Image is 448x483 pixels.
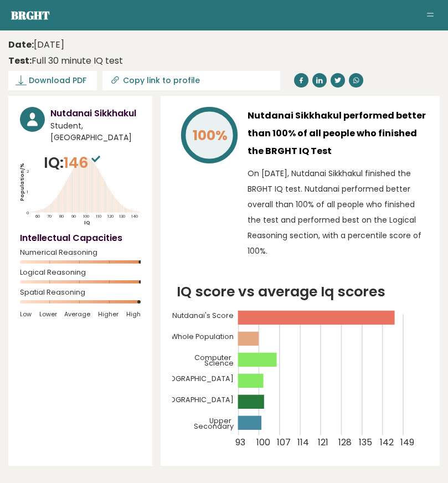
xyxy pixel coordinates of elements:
span: Logical Reasoning [20,270,141,275]
tspan: 128 [338,436,352,449]
tspan: 142 [380,436,394,449]
b: Test: [8,54,32,67]
tspan: 149 [400,436,414,449]
tspan: 2 [27,168,29,174]
tspan: 1 [27,189,28,195]
span: Average [64,310,90,318]
p: On [DATE], Nutdanai Sikkhakul finished the BRGHT IQ test. Nutdanai performed better overall than ... [248,166,428,259]
b: Date: [8,38,34,51]
tspan: 120 [107,213,114,219]
span: Student, [GEOGRAPHIC_DATA] [50,120,141,143]
tspan: 90 [71,213,76,219]
a: Brght [11,8,50,23]
tspan: IQ score vs average Iq scores [177,281,385,301]
a: Download PDF [8,71,97,90]
tspan: 140 [132,213,138,219]
tspan: 121 [318,436,328,449]
tspan: 93 [235,436,245,449]
tspan: Age [DEMOGRAPHIC_DATA] [135,395,233,404]
tspan: Nutdanai's Score [172,311,233,320]
time: [DATE] [8,38,64,52]
tspan: 80 [59,213,64,219]
tspan: 107 [277,436,291,449]
tspan: 60 [35,213,40,219]
tspan: 130 [120,213,126,219]
tspan: 100% [193,126,228,145]
tspan: 100 [256,436,270,449]
h3: Nutdanai Sikkhakul performed better than 100% of all people who finished the BRGHT IQ Test [248,107,428,160]
tspan: 70 [47,213,52,219]
span: High [126,310,141,318]
tspan: 110 [96,213,101,219]
p: IQ: [44,152,103,174]
span: Download PDF [29,75,86,86]
tspan: Secondary [193,422,233,431]
tspan: 100 [84,213,90,219]
span: Low [20,310,32,318]
tspan: Whole Population [171,332,233,341]
button: Toggle navigation [424,9,437,22]
tspan: Upper [209,416,231,425]
span: Higher [98,310,119,318]
span: Lower [39,310,57,318]
h3: Nutdanai Sikkhakul [50,107,141,120]
tspan: 135 [359,436,372,449]
tspan: Science [204,359,233,368]
span: Numerical Reasoning [20,250,141,255]
tspan: Computer [194,353,231,362]
h4: Intellectual Capacities [20,232,141,245]
tspan: 0 [27,210,29,216]
span: 146 [64,152,103,173]
div: Full 30 minute IQ test [8,54,123,68]
tspan: [GEOGRAPHIC_DATA] [157,374,233,383]
tspan: Population/% [19,163,25,201]
tspan: 114 [297,436,309,449]
tspan: IQ [84,219,90,226]
span: Spatial Reasoning [20,290,141,295]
